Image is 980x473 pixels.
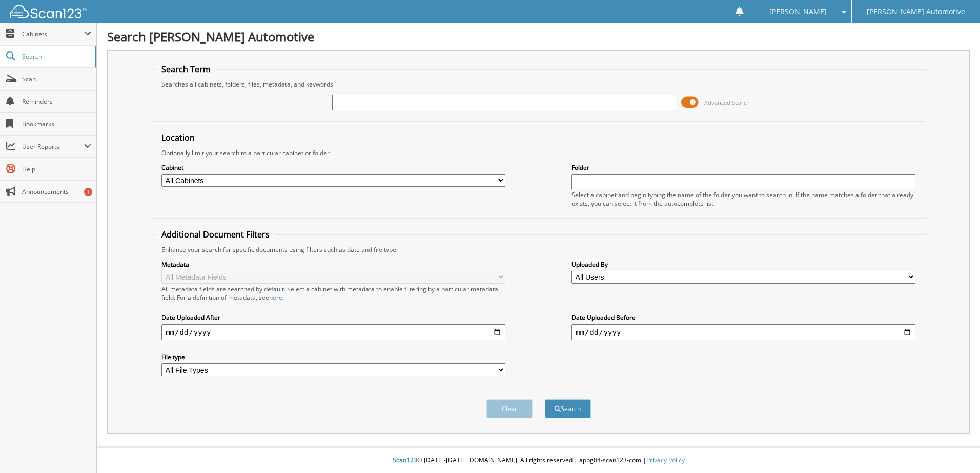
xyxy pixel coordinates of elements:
[22,75,91,83] span: Scan
[156,132,200,143] legend: Location
[10,5,87,18] img: scan123-logo-white.svg
[84,188,92,196] div: 1
[156,229,275,240] legend: Additional Document Filters
[545,399,591,418] button: Search
[107,28,970,45] h1: Search [PERSON_NAME] Automotive
[156,245,921,254] div: Enhance your search for specific documents using filters such as date and file type.
[161,285,505,302] div: All metadata fields are searched by default. Select a cabinet with metadata to enable filtering b...
[867,9,965,15] span: [PERSON_NAME] Automotive
[571,190,915,208] div: Select a cabinet and begin typing the name of the folder you want to search in. If the name match...
[769,9,827,15] span: [PERSON_NAME]
[156,80,921,89] div: Searches all cabinets, folders, files, metadata, and keywords
[646,456,685,464] a: Privacy Policy
[22,120,91,128] span: Bookmarks
[22,165,91,174] span: Help
[161,260,505,269] label: Metadata
[486,399,533,418] button: Clear
[571,260,915,269] label: Uploaded By
[571,163,915,172] label: Folder
[571,313,915,322] label: Date Uploaded Before
[161,163,505,172] label: Cabinet
[156,63,216,75] legend: Search Term
[161,313,505,322] label: Date Uploaded After
[269,293,282,302] a: here
[22,142,84,151] span: User Reports
[393,456,417,464] span: Scan123
[704,99,750,106] span: Advanced Search
[97,448,980,473] div: © [DATE]-[DATE] [DOMAIN_NAME]. All rights reserved | appg04-scan123-com |
[156,148,921,157] div: Optionally limit your search to a particular cabinet or folder
[22,187,91,196] span: Announcements
[22,52,90,61] span: Search
[161,324,505,340] input: start
[22,30,84,38] span: Cabinets
[22,97,91,106] span: Reminders
[571,324,915,340] input: end
[161,353,505,361] label: File type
